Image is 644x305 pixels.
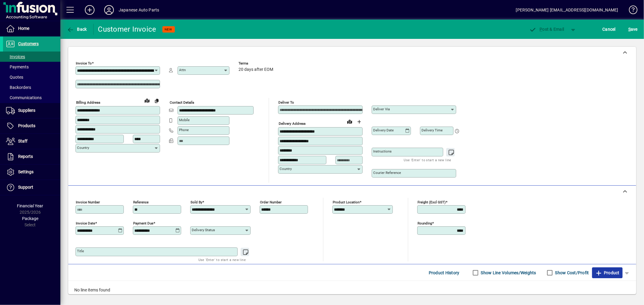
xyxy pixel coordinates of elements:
span: Backorders [6,85,31,90]
button: Cancel [601,24,617,35]
app-page-header-button: Back [60,24,94,35]
mat-label: Delivery status [192,228,215,232]
button: Save [627,24,639,35]
a: Suppliers [3,103,60,118]
mat-label: Deliver via [373,107,390,111]
span: Product [595,268,620,278]
mat-label: Title [77,249,84,253]
a: Communications [3,93,60,103]
mat-label: Order number [260,200,282,204]
span: ost & Email [529,27,564,32]
mat-label: Invoice date [76,221,95,225]
a: View on map [142,96,152,105]
mat-label: Delivery time [421,128,443,132]
mat-label: Product location [333,200,360,204]
a: Staff [3,134,60,149]
span: Staff [18,139,27,143]
span: Suppliers [18,108,35,113]
mat-label: Phone [179,128,189,132]
mat-hint: Use 'Enter' to start a new line [198,256,246,263]
div: Customer Invoice [98,24,156,34]
span: NEW [165,27,172,31]
span: Communications [6,95,42,100]
span: Reports [18,154,33,159]
mat-label: Instructions [373,149,392,153]
mat-label: Invoice To [76,61,92,65]
span: 20 days after EOM [239,67,273,72]
span: Terms [239,61,275,65]
span: Support [18,185,33,190]
a: Payments [3,62,60,72]
button: Choose address [354,117,364,127]
a: Products [3,118,60,134]
a: Home [3,21,60,36]
span: ave [628,24,638,34]
button: Profile [99,5,119,15]
mat-label: Payment due [133,221,153,225]
a: Invoices [3,52,60,62]
button: Copy to Delivery address [152,96,162,105]
button: Product [592,267,623,278]
span: Home [18,26,29,31]
mat-label: Sold by [191,200,202,204]
span: Financial Year [17,203,43,208]
mat-label: Deliver To [278,100,294,105]
mat-label: Country [280,167,292,171]
span: S [628,27,631,32]
button: Product History [426,267,462,278]
a: Support [3,180,60,195]
mat-label: Mobile [179,118,190,122]
span: Payments [6,64,29,69]
label: Show Line Volumes/Weights [480,270,536,276]
div: [PERSON_NAME] [EMAIL_ADDRESS][DOMAIN_NAME] [516,5,618,15]
span: Invoices [6,54,25,59]
label: Show Cost/Profit [554,270,589,276]
span: Back [67,27,87,32]
mat-label: Country [77,146,89,150]
button: Post & Email [526,24,567,35]
span: Quotes [6,75,23,80]
div: No line items found [68,281,636,299]
span: Products [18,123,35,128]
span: Settings [18,169,34,174]
mat-label: Rounding [418,221,432,225]
span: Customers [18,41,39,46]
a: Backorders [3,82,60,93]
div: Japanese Auto Parts [119,5,159,15]
span: Cancel [603,24,616,34]
mat-label: Courier Reference [373,171,401,175]
span: Product History [429,268,460,278]
mat-label: Delivery date [373,128,394,132]
mat-label: Freight (excl GST) [418,200,446,204]
a: Knowledge Base [624,1,636,21]
span: P [540,27,543,32]
a: Reports [3,149,60,164]
a: View on map [345,117,354,126]
mat-hint: Use 'Enter' to start a new line [404,156,451,163]
mat-label: Reference [133,200,149,204]
button: Add [80,5,99,15]
button: Back [65,24,88,35]
a: Quotes [3,72,60,82]
span: Package [22,216,38,221]
mat-label: Attn [179,68,186,72]
mat-label: Invoice number [76,200,100,204]
a: Settings [3,165,60,180]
